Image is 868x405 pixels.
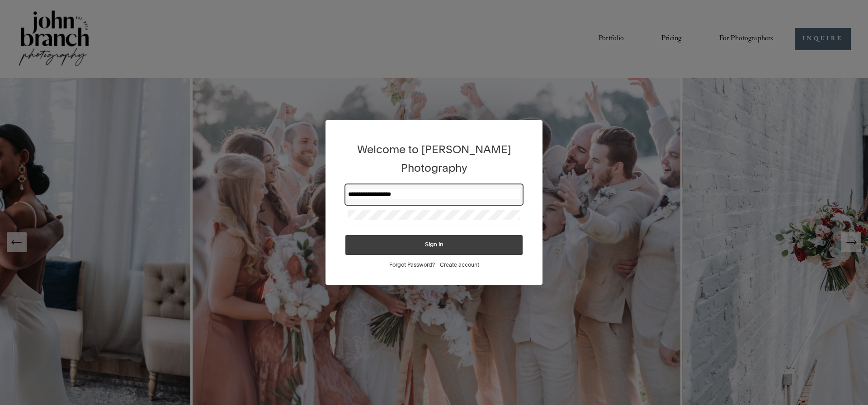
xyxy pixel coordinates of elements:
a: Forgot Password? [389,261,440,268]
input: Email [348,189,520,199]
a: Create account [440,261,479,268]
h1: Welcome to [PERSON_NAME] Photography [345,140,523,177]
span: Forgot Password? [389,261,435,268]
button: Sign in [345,235,523,255]
input: Password [348,210,520,220]
span: Sign in [425,242,443,248]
